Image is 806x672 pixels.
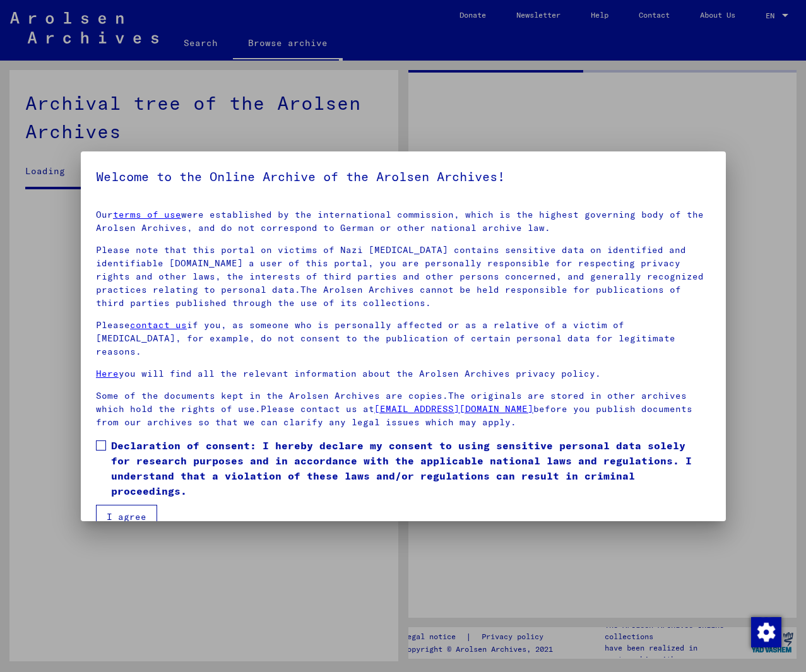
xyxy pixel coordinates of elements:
div: Change consent [750,616,781,647]
span: Declaration of consent: I hereby declare my consent to using sensitive personal data solely for r... [111,438,711,498]
button: I agree [96,505,157,529]
a: [EMAIL_ADDRESS][DOMAIN_NAME] [374,403,533,415]
p: Some of the documents kept in the Arolsen Archives are copies.The originals are stored in other a... [96,389,711,429]
a: contact us [130,319,187,331]
p: Please note that this portal on victims of Nazi [MEDICAL_DATA] contains sensitive data on identif... [96,244,711,310]
img: Change consent [751,617,781,647]
p: Our were established by the international commission, which is the highest governing body of the ... [96,208,711,235]
p: you will find all the relevant information about the Arolsen Archives privacy policy. [96,367,711,380]
a: terms of use [113,209,181,220]
h5: Welcome to the Online Archive of the Arolsen Archives! [96,167,711,187]
p: Please if you, as someone who is personally affected or as a relative of a victim of [MEDICAL_DAT... [96,319,711,358]
a: Here [96,368,119,379]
